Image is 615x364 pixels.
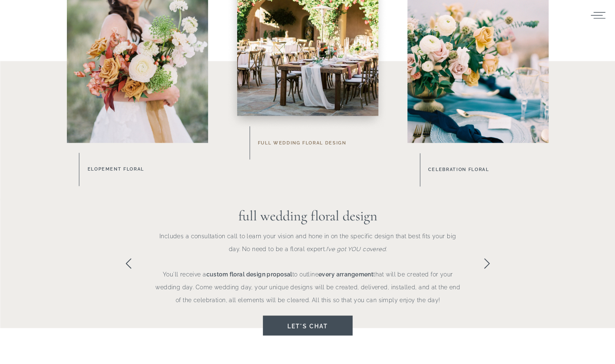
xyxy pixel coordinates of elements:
[428,165,548,175] a: celebration floral
[236,32,271,37] span: Subscribe
[206,271,292,278] b: custom floral design proposal
[319,271,373,278] b: every arrangement
[275,320,341,330] a: Let's chat
[183,205,433,229] h3: full wedding floral design
[326,246,385,252] i: I’ve got YOU covered
[154,230,462,304] p: Includes a consultation call to learn your vision and hone in on the specific design that best fi...
[88,165,208,174] a: Elopement Floral
[228,25,279,44] button: Subscribe
[258,139,389,147] a: Full Wedding Floral Design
